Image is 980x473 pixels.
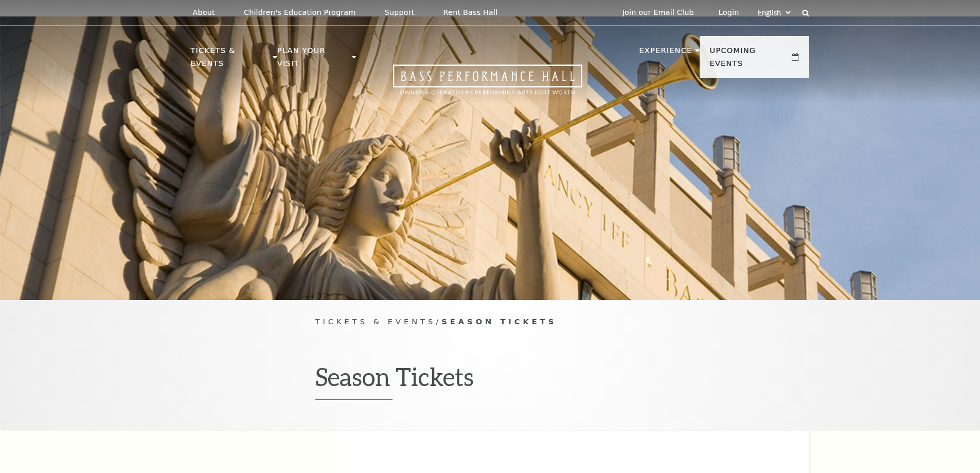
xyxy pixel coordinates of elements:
[710,44,790,76] p: Upcoming Events
[639,44,692,63] p: Experience
[443,8,498,17] p: Rent Bass Hall
[315,362,665,400] h1: Season Tickets
[385,8,415,17] p: Support
[193,8,215,17] p: About
[277,44,349,76] p: Plan Your Visit
[315,316,665,328] p: /
[441,317,557,326] span: Season Tickets
[315,317,436,326] span: Tickets & Events
[756,8,792,17] select: Select:
[244,8,356,17] p: Children's Education Program
[191,44,271,76] p: Tickets & Events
